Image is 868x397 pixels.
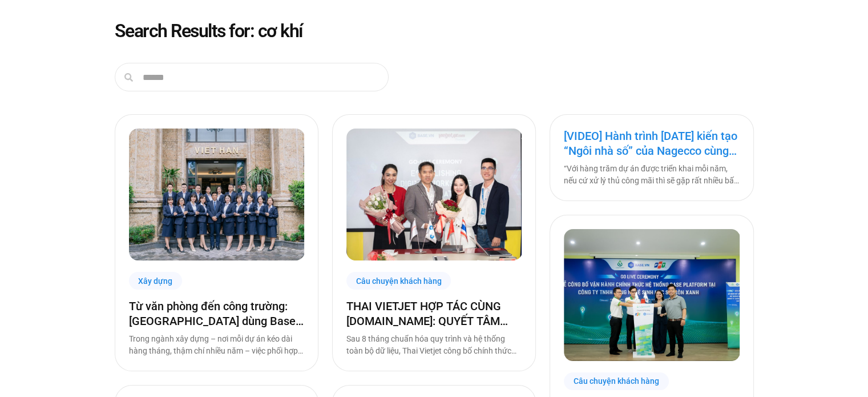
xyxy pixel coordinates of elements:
[115,22,754,40] h1: Search Results for: cơ khí
[129,299,304,328] a: Từ văn phòng đến công trường: [GEOGRAPHIC_DATA] dùng Base số hóa hệ thống quản trị
[564,163,739,187] p: “Với hàng trăm dự án được triển khai mỗi năm, nếu cứ xử lý thủ công mãi thì sẽ gặp rất nhiều bất ...
[564,372,669,390] div: Câu chuyện khách hàng
[564,129,739,158] a: [VIDEO] Hành trình [DATE] kiến tạo “Ngôi nhà số” của Nagecco cùng [DOMAIN_NAME]
[346,272,451,290] div: Câu chuyện khách hàng
[346,333,522,357] p: Sau 8 tháng chuẩn hóa quy trình và hệ thống toàn bộ dữ liệu, Thai Vietjet công bố chính thức vận ...
[129,333,304,357] p: Trong ngành xây dựng – nơi mỗi dự án kéo dài hàng tháng, thậm chí nhiều năm – việc phối hợp giữa ...
[346,299,522,328] a: THAI VIETJET HỢP TÁC CÙNG [DOMAIN_NAME]: QUYẾT TÂM “CẤT CÁNH” CHUYỂN ĐỔI SỐ
[129,272,183,290] div: Xây dựng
